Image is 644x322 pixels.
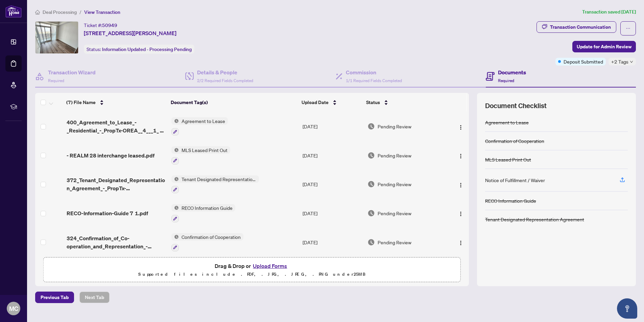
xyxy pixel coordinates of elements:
[67,176,166,192] span: 372_Tenant_Designated_Representation_Agreement_-_PropTx-[PERSON_NAME] 3 2.pdf
[300,170,365,199] td: [DATE]
[611,58,628,66] span: +2 Tags
[300,228,365,257] td: [DATE]
[215,262,289,270] span: Drag & Drop or
[35,10,40,15] span: home
[346,68,402,76] h4: Commission
[168,93,299,112] th: Document Tag(s)
[197,68,253,76] h4: Details & People
[577,41,631,52] span: Update for Admin Review
[179,117,228,125] span: Agreement to Lease
[64,93,168,112] th: (7) File Name
[485,176,545,184] div: Notice of Fulfillment / Waiver
[455,150,466,161] button: Logo
[367,123,375,130] img: Document Status
[378,180,411,188] span: Pending Review
[67,234,166,250] span: 324_Confirmation_of_Co-operation_and_Representation_-_Tenant_Landlord_-_PropTx-OREA__6___1_.pdf
[48,68,96,76] h4: Transaction Wizard
[9,304,18,313] span: MC
[582,8,636,16] article: Transaction saved [DATE]
[378,209,411,217] span: Pending Review
[572,41,636,52] button: Update for Admin Review
[84,45,194,54] div: Status:
[485,156,531,163] div: MLS Leased Print Out
[363,93,444,112] th: Status
[378,123,411,130] span: Pending Review
[367,152,375,159] img: Document Status
[458,153,463,159] img: Logo
[171,117,228,135] button: Status IconAgreement to Lease
[458,125,463,130] img: Logo
[378,152,411,159] span: Pending Review
[197,78,253,83] span: 2/2 Required Fields Completed
[458,211,463,217] img: Logo
[43,9,77,15] span: Deal Processing
[550,22,611,32] div: Transaction Communication
[300,141,365,170] td: [DATE]
[84,9,120,15] span: View Transaction
[171,175,179,183] img: Status Icon
[79,8,81,16] li: /
[367,239,375,246] img: Document Status
[171,204,235,222] button: Status IconRECO Information Guide
[630,60,633,64] span: down
[102,46,192,52] span: Information Updated - Processing Pending
[458,182,463,188] img: Logo
[171,175,259,194] button: Status IconTenant Designated Representation Agreement
[179,204,235,212] span: RECO Information Guide
[179,175,259,183] span: Tenant Designated Representation Agreement
[302,99,329,106] span: Upload Date
[48,78,64,83] span: Required
[67,151,154,159] span: - REALM 28 interchange leased.pdf
[171,233,179,241] img: Status Icon
[171,146,179,154] img: Status Icon
[346,78,402,83] span: 1/1 Required Fields Completed
[498,68,526,76] h4: Documents
[300,199,365,228] td: [DATE]
[485,119,529,126] div: Agreement to Lease
[79,292,110,303] button: Next Tab
[536,21,616,33] button: Transaction Communication
[367,209,375,217] img: Document Status
[300,112,365,141] td: [DATE]
[171,117,179,125] img: Status Icon
[455,208,466,219] button: Logo
[171,204,179,212] img: Status Icon
[35,292,74,303] button: Previous Tab
[179,146,230,154] span: MLS Leased Print Out
[455,237,466,248] button: Logo
[485,216,584,223] div: Tenant Designated Representation Agreement
[458,240,463,246] img: Logo
[367,180,375,188] img: Document Status
[626,26,630,31] span: ellipsis
[67,118,166,134] span: 400_Agreement_to_Lease_-_Residential_-_PropTx-OREA__4___1_ 1 1.pdf
[251,262,289,270] button: Upload Forms
[48,270,456,278] p: Supported files include .PDF, .JPG, .JPEG, .PNG under 25 MB
[35,22,78,53] img: IMG-N12357604_1.jpg
[485,137,544,145] div: Confirmation of Cooperation
[485,197,536,204] div: RECO Information Guide
[485,101,547,110] span: Document Checklist
[84,29,176,37] span: [STREET_ADDRESS][PERSON_NAME]
[171,233,243,251] button: Status IconConfirmation of Cooperation
[564,58,603,65] span: Deposit Submitted
[299,93,363,112] th: Upload Date
[67,209,148,217] span: RECO-Information-Guide 7 1.pdf
[498,78,514,83] span: Required
[171,146,230,165] button: Status IconMLS Leased Print Out
[84,21,117,29] div: Ticket #:
[41,292,69,303] span: Previous Tab
[5,5,22,18] img: logo
[179,233,243,241] span: Confirmation of Cooperation
[455,121,466,132] button: Logo
[44,257,460,282] span: Drag & Drop orUpload FormsSupported files include .PDF, .JPG, .JPEG, .PNG under25MB
[378,239,411,246] span: Pending Review
[366,99,380,106] span: Status
[66,99,96,106] span: (7) File Name
[617,298,637,319] button: Open asap
[102,22,117,28] span: 50949
[455,179,466,190] button: Logo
